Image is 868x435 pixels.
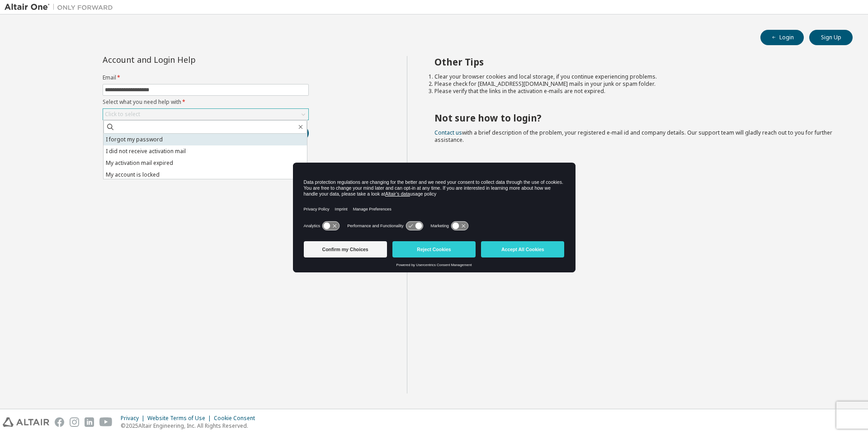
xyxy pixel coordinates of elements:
[104,134,307,145] li: I forgot my password
[809,30,853,45] button: Sign Up
[55,417,64,427] img: facebook.svg
[434,56,837,68] h2: Other Tips
[103,56,268,63] div: Account and Login Help
[70,417,79,427] img: instagram.svg
[105,111,140,118] div: Click to select
[214,415,260,422] div: Cookie Consent
[434,88,837,95] li: Please verify that the links in the activation e-mails are not expired.
[147,415,214,422] div: Website Terms of Use
[103,98,309,106] label: Select what you need help with
[99,417,113,427] img: youtube.svg
[5,3,118,12] img: Altair One
[103,74,309,81] label: Email
[103,109,308,120] div: Click to select
[434,73,837,80] li: Clear your browser cookies and local storage, if you continue experiencing problems.
[434,129,462,136] a: Contact us
[3,417,49,427] img: altair_logo.svg
[434,129,832,144] span: with a brief description of the problem, your registered e-mail id and company details. Our suppo...
[434,112,837,124] h2: Not sure how to login?
[121,422,260,430] p: © 2025 Altair Engineering, Inc. All Rights Reserved.
[434,80,837,88] li: Please check for [EMAIL_ADDRESS][DOMAIN_NAME] mails in your junk or spam folder.
[760,30,804,45] button: Login
[121,415,147,422] div: Privacy
[85,417,94,427] img: linkedin.svg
